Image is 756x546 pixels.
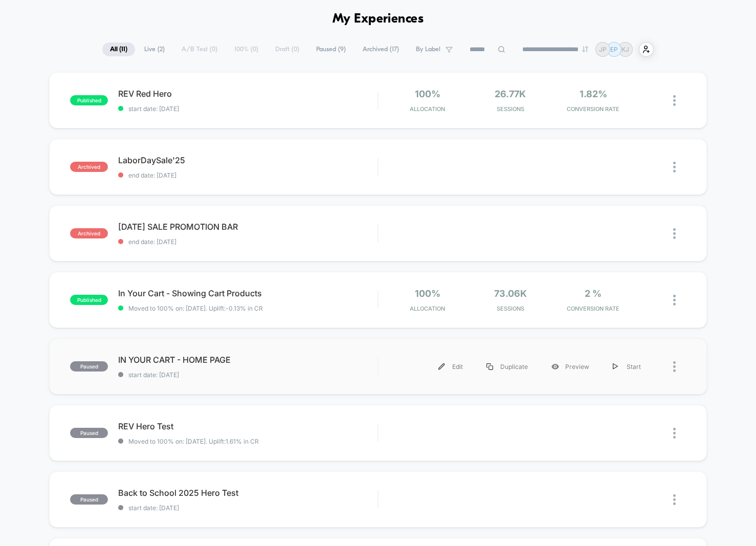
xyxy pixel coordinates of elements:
span: 100% [415,288,440,299]
img: close [673,494,676,505]
img: menu [486,363,493,370]
span: Live ( 2 ) [137,42,172,56]
span: Archived ( 17 ) [355,42,407,56]
span: start date: [DATE] [118,504,377,512]
span: Moved to 100% on: [DATE] . Uplift: 1.61% in CR [128,438,259,445]
span: Paused ( 9 ) [308,42,353,56]
div: Duplicate [475,355,540,378]
span: published [70,295,108,305]
p: JP [599,46,607,53]
img: close [673,95,676,106]
span: paused [70,361,108,372]
span: REV Red Hero [118,89,377,99]
span: By Label [416,46,440,53]
span: All ( 11 ) [102,42,135,56]
span: In Your Cart - Showing Cart Products [118,288,377,298]
span: CONVERSION RATE [554,305,632,312]
img: close [673,428,676,439]
span: start date: [DATE] [118,105,377,113]
span: end date: [DATE] [118,171,377,179]
div: Preview [540,355,601,378]
span: archived [70,228,108,238]
span: 73.06k [494,288,527,299]
span: Back to School 2025 Hero Test [118,488,377,498]
span: start date: [DATE] [118,371,377,379]
span: 26.77k [495,89,526,99]
span: Sessions [472,105,549,113]
span: paused [70,494,108,505]
img: close [673,361,676,372]
img: close [673,295,676,305]
span: 2 % [585,288,602,299]
span: Allocation [410,305,445,312]
img: menu [613,363,618,370]
span: Sessions [472,305,549,312]
img: close [673,228,676,239]
span: paused [70,428,108,438]
span: Allocation [410,105,445,113]
span: REV Hero Test [118,421,377,431]
span: 100% [415,89,440,99]
span: LaborDaySale'25 [118,155,377,165]
div: Start [601,355,653,378]
img: menu [438,363,445,370]
span: 1.82% [580,89,607,99]
span: CONVERSION RATE [554,105,632,113]
p: EP [610,46,618,53]
span: Moved to 100% on: [DATE] . Uplift: -0.13% in CR [128,304,263,312]
img: close [673,162,676,172]
h1: My Experiences [332,12,424,27]
span: [DATE] SALE PROMOTION BAR [118,222,377,232]
span: IN YOUR CART - HOME PAGE [118,355,377,365]
div: Edit [427,355,475,378]
span: end date: [DATE] [118,238,377,246]
span: archived [70,162,108,172]
img: end [582,46,588,52]
p: KJ [621,46,629,53]
span: published [70,95,108,105]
